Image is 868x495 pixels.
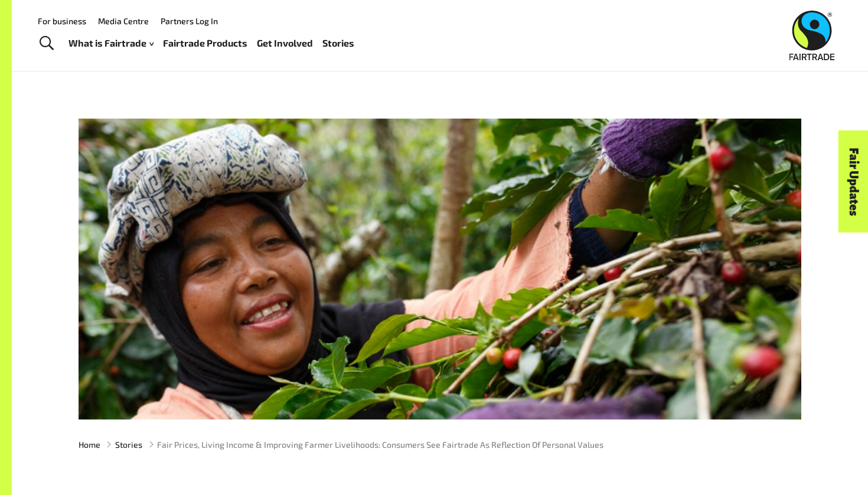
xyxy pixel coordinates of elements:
a: Get Involved [257,35,313,52]
a: Toggle Search [32,29,61,58]
a: Partners Log In [161,16,218,26]
span: Fair Prices, Living Income & Improving Farmer Livelihoods: Consumers See Fairtrade As Reflection ... [157,438,603,451]
a: Media Centre [98,16,149,26]
a: Fairtrade Products [163,35,247,52]
a: Stories [115,438,142,451]
a: Stories [322,35,354,52]
a: What is Fairtrade [68,35,154,52]
img: Fairtrade Australia New Zealand logo [789,11,835,60]
a: For business [38,16,86,26]
a: Home [79,438,100,451]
